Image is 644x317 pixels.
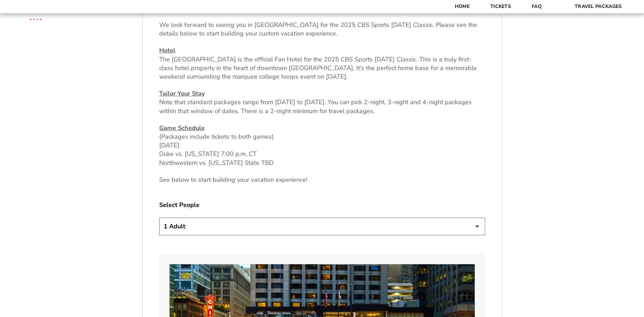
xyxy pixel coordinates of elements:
span: See below to start building your vacation experience! [159,176,307,184]
label: Select People [159,201,485,209]
p: The [GEOGRAPHIC_DATA] is the official Fan Hotel for the 2025 CBS Sports [DATE] Classic. This is a... [159,46,485,81]
u: Tailor Your Stay [159,89,205,98]
p: We look forward to seeing you in [GEOGRAPHIC_DATA] for the 2025 CBS Sports [DATE] Classic. Please... [159,21,485,38]
u: Game Schedule [159,124,205,132]
u: Hotel [159,46,175,55]
img: CBS Sports Thanksgiving Classic [21,3,51,33]
p: (Packages include tickets to both games) [DATE] Duke vs. [US_STATE] 7:00 p.m. CT Northwestern vs.... [159,124,485,167]
p: Note that standard packages range from [DATE] to [DATE]. You can pick 2-night, 3-night and 4-nigh... [159,89,485,116]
